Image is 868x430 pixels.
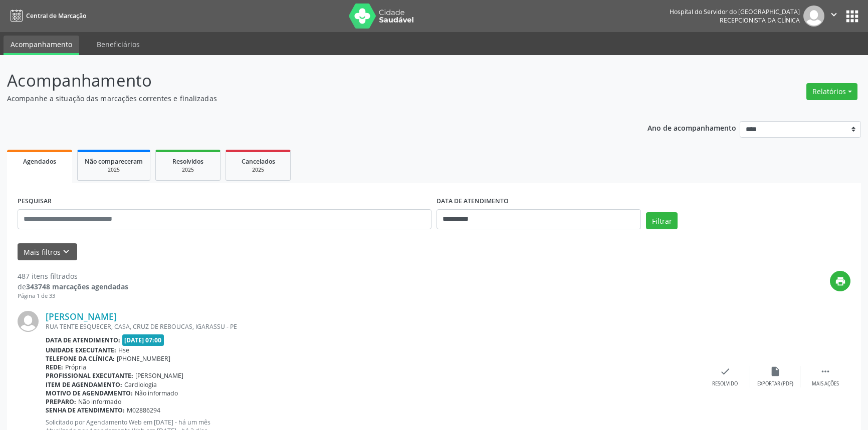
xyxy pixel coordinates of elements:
[437,194,509,209] label: DATA DE ATENDIMENTO
[720,366,731,377] i: check
[46,354,115,363] b: Telefone da clínica:
[127,406,160,414] span: M02886294
[122,334,164,346] span: [DATE] 07:00
[46,371,133,380] b: Profissional executante:
[124,380,157,389] span: Cardiologia
[7,68,605,93] p: Acompanhamento
[806,83,857,100] button: Relatórios
[18,292,128,300] div: Página 1 de 33
[117,354,170,363] span: [PHONE_NUMBER]
[18,311,39,332] img: img
[18,281,128,292] div: de
[830,271,850,291] button: print
[118,346,129,354] span: Hse
[812,380,839,387] div: Mais ações
[7,8,86,24] a: Central de Marcação
[770,366,781,377] i: insert_drive_file
[78,397,121,406] span: Não informado
[670,8,800,16] div: Hospital do Servidor do [GEOGRAPHIC_DATA]
[23,157,56,166] span: Agendados
[46,406,125,414] b: Senha de atendimento:
[46,322,700,331] div: RUA TENTE ESQUECER, CASA, CRUZ DE REBOUCAS, IGARASSU - PE
[46,389,133,397] b: Motivo de agendamento:
[135,371,183,380] span: [PERSON_NAME]
[820,366,831,377] i: 
[46,363,63,371] b: Rede:
[135,389,178,397] span: Não informado
[233,166,283,174] div: 2025
[828,9,839,20] i: 
[46,346,116,354] b: Unidade executante:
[26,12,86,20] span: Central de Marcação
[46,380,122,389] b: Item de agendamento:
[85,166,143,174] div: 2025
[18,271,128,281] div: 487 itens filtrados
[61,246,72,257] i: keyboard_arrow_down
[4,36,79,55] a: Acompanhamento
[90,36,147,53] a: Beneficiários
[647,121,736,134] p: Ano de acompanhamento
[18,243,77,261] button: Mais filtroskeyboard_arrow_down
[803,6,824,27] img: img
[46,397,76,406] b: Preparo:
[843,8,861,25] button: apps
[65,363,86,371] span: Própria
[172,157,203,166] span: Resolvidos
[85,157,143,166] span: Não compareceram
[242,157,275,166] span: Cancelados
[720,16,800,25] span: Recepcionista da clínica
[7,93,605,104] p: Acompanhe a situação das marcações correntes e finalizadas
[835,276,846,287] i: print
[646,212,678,229] button: Filtrar
[46,336,120,344] b: Data de atendimento:
[712,380,738,387] div: Resolvido
[18,194,52,209] label: PESQUISAR
[163,166,213,174] div: 2025
[26,282,128,291] strong: 343748 marcações agendadas
[824,6,843,27] button: 
[757,380,793,387] div: Exportar (PDF)
[46,311,117,322] a: [PERSON_NAME]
